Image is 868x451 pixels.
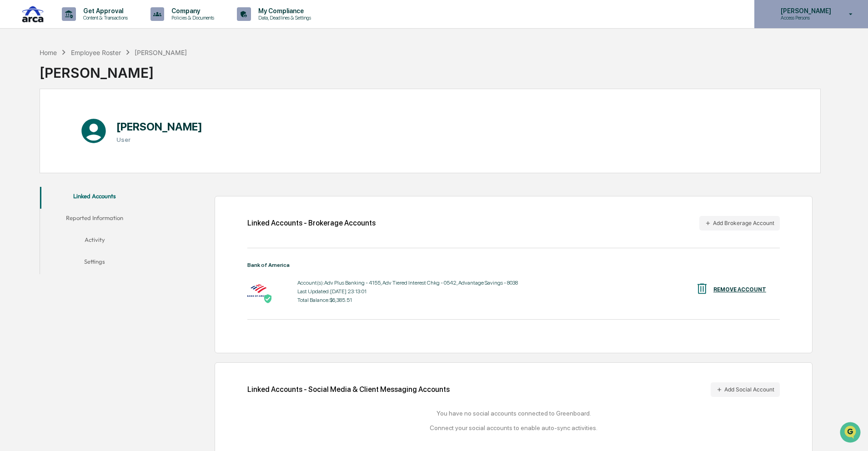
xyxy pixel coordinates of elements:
h3: User [116,136,202,143]
a: 🗄️Attestations [62,111,116,127]
div: Bank of America [247,262,780,268]
h1: [PERSON_NAME] [116,120,202,133]
div: Total Balance: $6,385.51 [297,297,518,303]
span: Data Lookup [18,132,57,141]
p: [PERSON_NAME] [773,7,836,15]
iframe: Open customer support [839,421,863,446]
div: Linked Accounts - Social Media & Client Messaging Accounts [247,382,780,397]
div: secondary tabs example [40,187,149,274]
div: We're available if you need us! [31,79,115,86]
div: Linked Accounts - Brokerage Accounts [247,219,376,227]
button: Start new chat [155,72,166,83]
div: [PERSON_NAME] [40,57,187,81]
a: Powered byPylon [64,154,110,161]
button: Add Brokerage Account [699,216,780,231]
p: My Compliance [251,7,316,15]
img: logo [22,4,44,25]
div: REMOVE ACCOUNT [713,286,766,293]
div: Employee Roster [71,49,121,56]
button: Linked Accounts [40,187,149,209]
div: [PERSON_NAME] [135,49,187,56]
a: 🔎Data Lookup [5,128,61,145]
span: Preclearance [18,115,59,124]
img: Bank of America - Active [247,279,270,302]
div: 🖐️ [9,115,16,123]
img: Active [263,294,272,303]
a: 🖐️Preclearance [5,111,62,127]
div: 🗄️ [66,115,73,123]
p: Company [164,7,219,15]
p: Policies & Documents [164,15,219,21]
img: REMOVE ACCOUNT [695,282,709,296]
div: Start new chat [31,70,149,79]
div: You have no social accounts connected to Greenboard. Connect your social accounts to enable auto-... [247,410,780,431]
div: Home [40,49,57,56]
p: Data, Deadlines & Settings [251,15,316,21]
span: Pylon [90,154,110,161]
button: Reported Information [40,209,149,231]
button: Add Social Account [711,382,780,397]
p: Access Persons [773,15,836,21]
img: 1746055101610-c473b297-6a78-478c-a979-82029cc54cd1 [9,70,25,86]
div: Account(s): Adv Plus Banking - 4155, Adv Tiered Interest Chkg - 0542, Advantage Savings - 8038 [297,280,518,286]
button: Activity [40,231,149,252]
p: Content & Transactions [76,15,132,21]
button: Settings [40,252,149,274]
div: Last Updated: [DATE] 23:13:01 [297,288,518,295]
p: How can we help? [9,19,166,34]
p: Get Approval [76,7,132,15]
span: Attestations [75,115,113,124]
div: 🔎 [9,133,16,140]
